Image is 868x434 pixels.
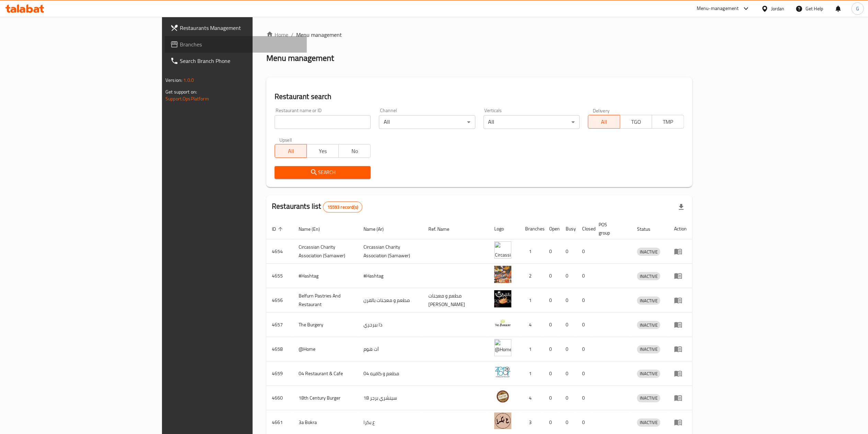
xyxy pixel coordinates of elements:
[544,264,560,288] td: 0
[577,386,593,410] td: 0
[591,117,617,127] span: All
[293,337,358,361] td: @Home
[338,144,371,158] button: No
[637,419,660,426] span: INACTIVE
[323,204,362,210] span: 15593 record(s)
[494,412,511,430] img: 3a Bokra
[275,91,684,102] h2: Restaurant search
[520,218,544,239] th: Branches
[637,321,660,329] span: INACTIVE
[771,5,785,12] div: Jordan
[180,40,301,48] span: Branches
[489,218,520,239] th: Logo
[293,264,358,288] td: #Hashtag
[856,5,859,12] span: G
[520,288,544,313] td: 1
[577,239,593,264] td: 0
[560,337,577,361] td: 0
[379,115,475,129] div: All
[363,225,393,233] span: Name (Ar)
[266,31,692,39] nav: breadcrumb
[560,288,577,313] td: 0
[358,386,423,410] td: 18 سينشري برجر
[293,313,358,337] td: The Burgery
[293,361,358,386] td: 04 Restaurant & Cafe
[577,337,593,361] td: 0
[494,266,511,283] img: #Hashtag
[652,115,684,129] button: TMP
[520,264,544,288] td: 2
[484,115,580,129] div: All
[183,76,194,85] span: 1.0.0
[637,345,660,353] span: INACTIVE
[544,218,560,239] th: Open
[599,220,623,237] span: POS group
[358,239,423,264] td: ​Circassian ​Charity ​Association​ (Samawer)
[494,388,511,405] img: 18th Century Burger
[358,313,423,337] td: ذا بيرجري
[293,288,358,313] td: Belfurn Pastries And Restaurant
[673,199,690,215] div: Export file
[358,337,423,361] td: آت هوم
[577,288,593,313] td: 0
[306,144,339,158] button: Yes
[544,288,560,313] td: 0
[494,315,511,332] img: The Burgery
[560,361,577,386] td: 0
[560,239,577,264] td: 0
[275,166,371,179] button: Search
[293,386,358,410] td: 18th Century Burger
[165,36,307,53] a: Branches
[494,364,511,381] img: 04 Restaurant & Cafe
[293,239,358,264] td: ​Circassian ​Charity ​Association​ (Samawer)
[637,297,660,305] span: INACTIVE
[637,370,660,378] div: INACTIVE
[560,386,577,410] td: 0
[637,225,659,233] span: Status
[669,218,692,239] th: Action
[272,201,362,213] h2: Restaurants list
[165,87,197,96] span: Get support on:
[577,313,593,337] td: 0
[165,53,307,69] a: Search Branch Phone
[520,239,544,264] td: 1
[358,264,423,288] td: #Hashtag
[165,94,209,103] a: Support.OpsPlatform
[674,418,687,426] div: Menu
[494,290,511,307] img: Belfurn Pastries And Restaurant
[520,313,544,337] td: 4
[180,57,301,65] span: Search Branch Phone
[637,370,660,378] span: INACTIVE
[544,313,560,337] td: 0
[588,115,620,129] button: All
[423,288,489,313] td: مطعم و معجنات [PERSON_NAME]
[278,146,304,156] span: All
[358,288,423,313] td: مطعم و معجنات بالفرن
[165,76,182,85] span: Version:
[655,117,681,127] span: TMP
[674,247,687,256] div: Menu
[637,248,660,256] span: INACTIVE
[637,394,660,402] span: INACTIVE
[637,248,660,256] div: INACTIVE
[560,313,577,337] td: 0
[520,361,544,386] td: 1
[342,146,368,156] span: No
[674,296,687,304] div: Menu
[637,272,660,280] span: INACTIVE
[165,20,307,36] a: Restaurants Management
[544,337,560,361] td: 0
[674,272,687,280] div: Menu
[299,225,329,233] span: Name (En)
[577,264,593,288] td: 0
[544,386,560,410] td: 0
[544,361,560,386] td: 0
[674,345,687,353] div: Menu
[577,218,593,239] th: Closed
[494,241,511,259] img: ​Circassian ​Charity ​Association​ (Samawer)
[275,144,307,158] button: All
